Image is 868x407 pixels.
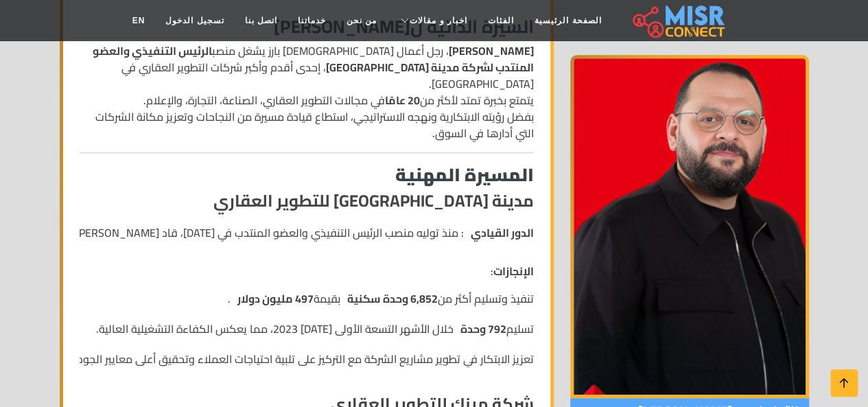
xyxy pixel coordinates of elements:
[155,8,234,34] a: تسجيل الدخول
[80,263,534,279] p: :
[471,224,534,241] strong: الدور القيادي
[395,158,534,191] strong: المسيرة المهنية
[235,8,288,34] a: اتصل بنا
[410,14,467,27] span: اخبار و مقالات
[69,321,534,337] li: تسليم خلال الأشهر التسعة الأولى [DATE] 2023، مما يعكس الكفاءة التشغيلية العالية.
[347,290,438,307] strong: 6,852 وحدة سكنية
[69,351,534,367] li: تعزيز الابتكار في تطوير مشاريع الشركة مع التركيز على تلبية احتياجات العملاء وتحقيق أعلى معايير ال...
[633,3,725,38] img: main.misr_connect
[524,8,611,34] a: الصفحة الرئيسية
[336,8,387,34] a: من نحن
[213,185,534,216] strong: مدينة [GEOGRAPHIC_DATA] للتطوير العقاري
[387,8,478,34] a: اخبار و مقالات
[237,290,314,307] strong: 497 مليون دولار
[69,290,534,307] li: تنفيذ وتسليم أكثر من بقيمة .
[80,216,534,249] li: : منذ توليه منصب الرئيس التنفيذي والعضو المنتدب في [DATE]، قاد [PERSON_NAME] خطط توسع طموحة لشركة...
[478,8,524,34] a: الفئات
[80,43,534,141] p: ، رجل أعمال [DEMOGRAPHIC_DATA] بارز يشغل منصب ، إحدى أقدم وأكبر شركات التطوير العقاري في [GEOGRAP...
[122,8,156,34] a: EN
[93,40,534,78] strong: الرئيس التنفيذي والعضو المنتدب لشركة مدينة [GEOGRAPHIC_DATA]
[288,8,336,34] a: خدماتنا
[385,90,420,111] strong: 20 عامًا
[493,261,534,281] strong: الإنجازات
[460,321,506,337] strong: 792 وحدة
[570,55,809,398] img: عبد الله سلام
[449,40,534,61] strong: [PERSON_NAME]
